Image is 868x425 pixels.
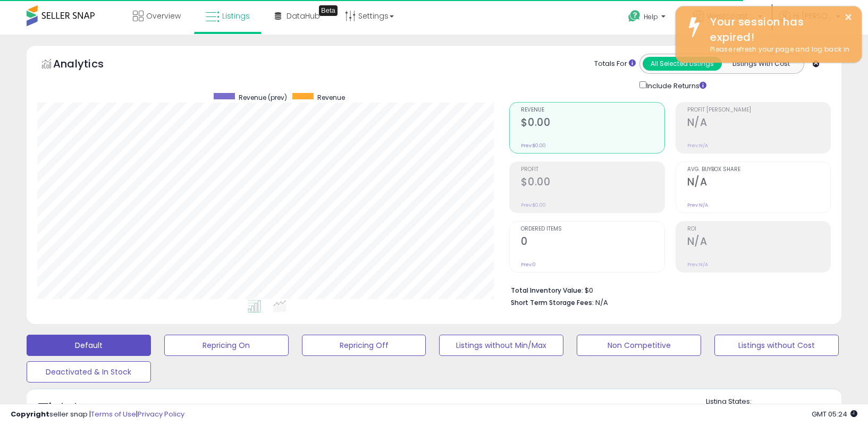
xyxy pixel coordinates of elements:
[702,14,854,45] div: Your session has expired!
[577,335,701,356] button: Non Competitive
[620,2,676,35] a: Help
[521,261,536,268] small: Prev: 0
[628,10,641,23] i: Get Help
[511,286,583,295] b: Total Inventory Value:
[687,261,708,268] small: Prev: N/A
[595,297,608,308] span: N/A
[138,409,184,419] a: Privacy Policy
[521,167,664,173] span: Profit
[721,57,800,71] button: Listings With Cost
[812,409,857,419] span: 2025-09-9 05:24 GMT
[439,335,563,356] button: Listings without Min/Max
[687,235,830,250] h2: N/A
[521,202,546,208] small: Prev: $0.00
[521,107,664,113] span: Revenue
[687,142,708,149] small: Prev: N/A
[164,335,289,356] button: Repricing On
[687,202,708,208] small: Prev: N/A
[521,176,664,190] h2: $0.00
[11,410,184,420] div: seller snap | |
[644,12,658,21] span: Help
[521,235,664,250] h2: 0
[594,59,636,69] div: Totals For
[286,11,320,21] span: DataHub
[702,45,854,55] div: Please refresh your page and log back in
[714,335,839,356] button: Listings without Cost
[27,361,151,382] button: Deactivated & In Stock
[222,11,250,21] span: Listings
[239,93,287,102] span: Revenue (prev)
[146,11,181,21] span: Overview
[511,283,823,296] li: $0
[511,298,594,307] b: Short Term Storage Fees:
[302,335,426,356] button: Repricing Off
[687,107,830,113] span: Profit [PERSON_NAME]
[27,335,151,356] button: Default
[687,116,830,131] h2: N/A
[91,409,136,419] a: Terms of Use
[521,226,664,232] span: Ordered Items
[317,93,345,102] span: Revenue
[319,5,338,16] div: Tooltip anchor
[631,79,719,91] div: Include Returns
[643,57,722,71] button: All Selected Listings
[687,167,830,173] span: Avg. Buybox Share
[844,11,853,24] button: ×
[53,56,124,74] h5: Analytics
[521,142,546,149] small: Prev: $0.00
[687,226,830,232] span: ROI
[521,116,664,131] h2: $0.00
[687,176,830,190] h2: N/A
[11,409,49,419] strong: Copyright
